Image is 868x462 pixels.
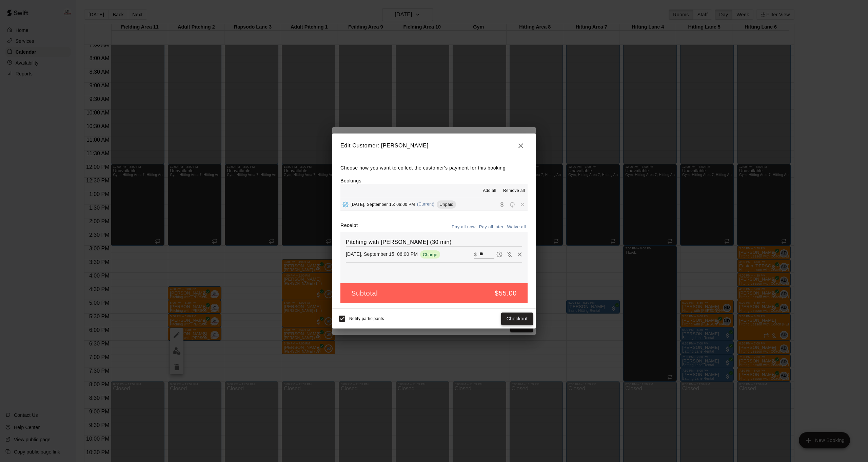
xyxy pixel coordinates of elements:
label: Receipt [340,222,358,232]
label: Bookings [340,178,361,183]
button: Added - Collect Payment [340,199,351,210]
span: (Current) [417,202,435,207]
span: Reschedule [507,201,517,207]
span: Notify participants [349,317,384,321]
button: Pay all now [450,222,477,232]
p: [DATE], September 15: 06:00 PM [346,251,418,257]
button: Waive all [505,222,528,232]
h5: Subtotal [351,289,378,298]
h6: Pitching with [PERSON_NAME] (30 min) [346,238,522,247]
h2: Edit Customer: [PERSON_NAME] [332,134,536,158]
span: Remove [517,201,528,207]
button: Remove [515,249,525,260]
button: Pay all later [477,222,506,232]
span: Charge [420,252,440,257]
button: Remove all [500,185,528,196]
h5: $55.00 [495,289,517,298]
span: Add all [483,188,496,194]
button: Added - Collect Payment[DATE], September 15: 06:00 PM(Current)UnpaidCollect paymentRescheduleRemove [340,198,528,211]
span: Unpaid [437,202,456,207]
span: Collect payment [497,201,507,207]
span: [DATE], September 15: 06:00 PM [351,202,415,207]
p: $ [474,251,477,258]
span: Waive payment [505,251,515,257]
button: Add all [479,185,500,196]
button: Checkout [501,313,533,325]
span: Remove all [503,188,525,194]
span: Pay later [494,251,505,257]
p: Choose how you want to collect the customer's payment for this booking [340,164,528,172]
